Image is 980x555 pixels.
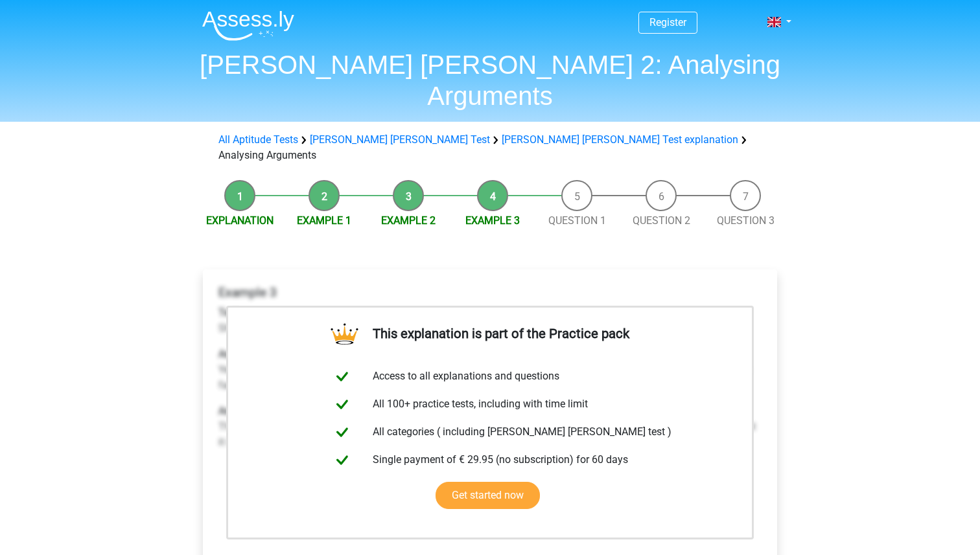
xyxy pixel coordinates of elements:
[548,214,606,227] a: Question 1
[218,346,762,393] p: Yes, programming is easy to include as a teaching material in the first math exercises students a...
[213,132,767,163] div: Analysing Arguments
[717,214,775,227] a: Question 3
[310,133,490,146] a: [PERSON_NAME] [PERSON_NAME] Test
[502,133,738,146] a: [PERSON_NAME] [PERSON_NAME] Test explanation
[218,405,252,417] b: Answer
[649,16,686,28] a: Register
[218,306,238,319] b: Text
[465,214,520,227] a: Example 3
[218,285,277,300] b: Example 3
[436,482,540,509] a: Get started now
[633,214,690,227] a: Question 2
[381,214,436,227] a: Example 2
[218,305,762,336] p: Should primary schools offer young children the opportunity to learn to code?
[218,133,298,146] a: All Aptitude Tests
[202,10,294,41] img: Assessly
[206,214,274,227] a: Explanation
[297,214,351,227] a: Example 1
[218,348,263,360] b: Argument
[192,49,788,111] h1: [PERSON_NAME] [PERSON_NAME] 2: Analysing Arguments
[218,403,762,450] p: This is a weak argument. The argument may be true, but it is not a logical argument for learning ...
